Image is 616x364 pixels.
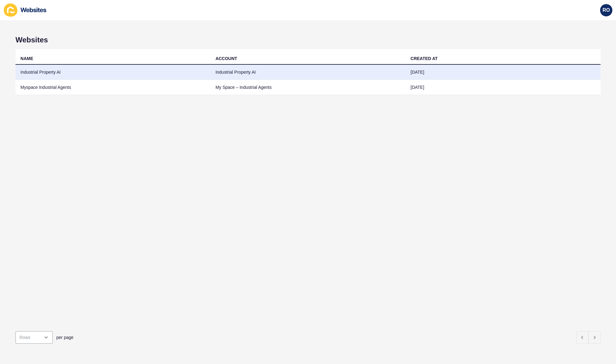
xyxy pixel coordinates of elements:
h1: Websites [15,36,601,44]
td: Myspace Industrial Agents [15,80,210,95]
div: ACCOUNT [215,55,237,62]
td: Industrial Property AI [210,65,406,80]
span: RO [602,7,610,13]
div: open menu [15,331,53,344]
td: [DATE] [406,80,601,95]
td: Industrial Property AI [15,65,210,80]
td: [DATE] [406,65,601,80]
td: My Space – Industrial Agents [210,80,406,95]
div: CREATED AT [410,55,438,62]
span: per page [56,334,73,340]
div: NAME [20,55,33,62]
